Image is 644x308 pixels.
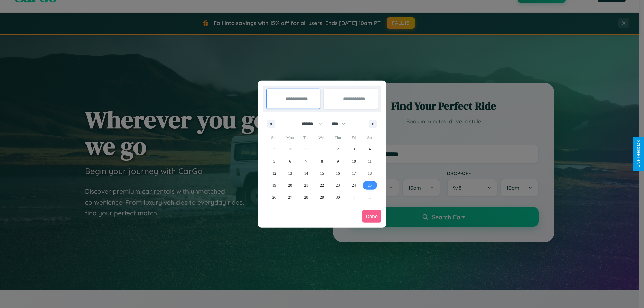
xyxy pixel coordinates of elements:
span: 26 [272,191,276,203]
button: 25 [362,179,378,191]
span: 1 [321,143,323,155]
button: 8 [314,155,330,167]
button: 21 [298,179,314,191]
span: Mon [282,132,298,143]
span: 14 [304,167,308,179]
span: 2 [337,143,339,155]
span: 8 [321,155,323,167]
button: Done [362,210,381,223]
button: 7 [298,155,314,167]
button: 30 [330,191,346,203]
span: 11 [368,155,372,167]
span: 17 [352,167,356,179]
span: 25 [368,179,372,191]
span: 10 [352,155,356,167]
span: 22 [320,179,324,191]
button: 29 [314,191,330,203]
span: 28 [304,191,308,203]
button: 28 [298,191,314,203]
button: 19 [266,179,282,191]
span: 5 [273,155,275,167]
button: 11 [362,155,378,167]
span: 21 [304,179,308,191]
span: 9 [337,155,339,167]
span: 7 [305,155,307,167]
button: 2 [330,143,346,155]
button: 12 [266,167,282,179]
span: 23 [336,179,340,191]
span: 20 [288,179,292,191]
span: Thu [330,132,346,143]
span: 4 [369,143,371,155]
button: 18 [362,167,378,179]
span: 16 [336,167,340,179]
span: Wed [314,132,330,143]
span: 29 [320,191,324,203]
span: 15 [320,167,324,179]
span: Tue [298,132,314,143]
button: 22 [314,179,330,191]
span: Sun [266,132,282,143]
span: 6 [289,155,291,167]
button: 10 [346,155,362,167]
button: 4 [362,143,378,155]
button: 23 [330,179,346,191]
button: 3 [346,143,362,155]
button: 13 [282,167,298,179]
span: Fri [346,132,362,143]
button: 24 [346,179,362,191]
button: 6 [282,155,298,167]
span: 24 [352,179,356,191]
span: 30 [336,191,340,203]
span: 18 [368,167,372,179]
button: 17 [346,167,362,179]
button: 9 [330,155,346,167]
span: 19 [272,179,276,191]
div: Give Feedback [636,140,641,168]
button: 15 [314,167,330,179]
button: 14 [298,167,314,179]
span: 3 [353,143,355,155]
span: 13 [288,167,292,179]
span: 12 [272,167,276,179]
button: 27 [282,191,298,203]
button: 20 [282,179,298,191]
button: 16 [330,167,346,179]
span: Sat [362,132,378,143]
button: 5 [266,155,282,167]
button: 26 [266,191,282,203]
button: 1 [314,143,330,155]
span: 27 [288,191,292,203]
